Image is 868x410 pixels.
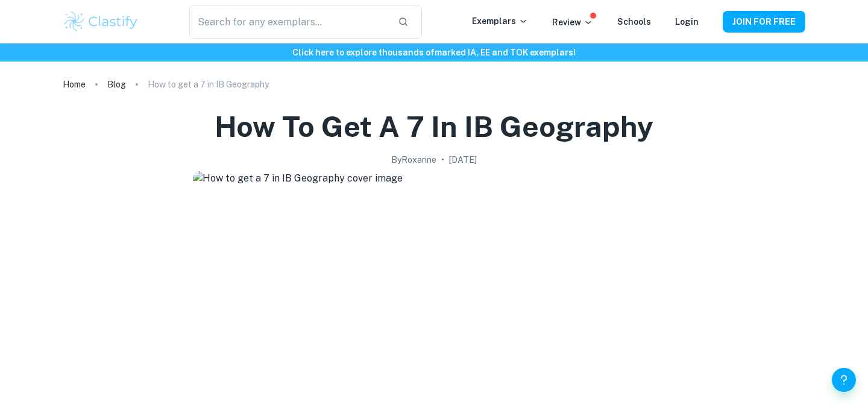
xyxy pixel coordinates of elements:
p: Exemplars [472,14,528,28]
a: Blog [107,76,126,93]
button: Help and Feedback [832,368,856,392]
a: Home [63,76,86,93]
h2: By Roxanne [391,153,436,166]
input: Search for any exemplars... [189,5,388,39]
a: Login [675,17,699,27]
p: Review [552,16,593,29]
button: JOIN FOR FREE [723,11,805,33]
a: Schools [617,17,651,27]
p: • [441,153,444,166]
h1: How to get a 7 in IB Geography [215,107,653,146]
h6: Click here to explore thousands of marked IA, EE and TOK exemplars ! [2,46,866,59]
h2: [DATE] [449,153,477,166]
img: Clastify logo [63,10,139,34]
p: How to get a 7 in IB Geography [148,78,269,91]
